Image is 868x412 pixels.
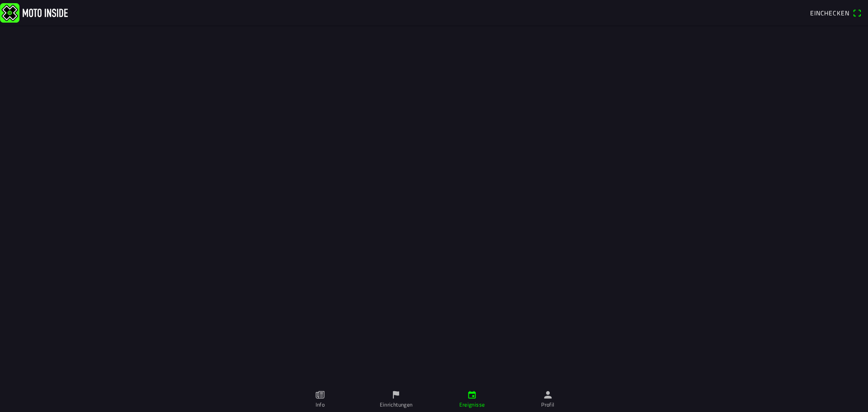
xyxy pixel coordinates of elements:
ion-label: Info [316,401,325,409]
ion-label: Ereignisse [459,401,485,409]
ion-icon: paper [315,390,325,400]
span: Einchecken [810,8,849,18]
ion-icon: flag [391,390,401,400]
ion-label: Einrichtungen [380,401,413,409]
ion-icon: calendar [467,390,477,400]
ion-icon: person [543,390,553,400]
ion-label: Profil [541,401,554,409]
a: Eincheckenqr scanner [806,5,866,20]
